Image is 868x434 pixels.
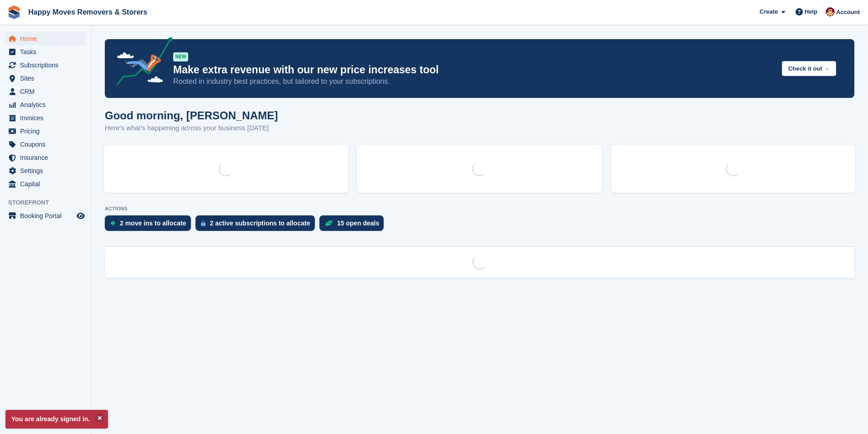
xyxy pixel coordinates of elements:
p: Rooted in industry best practices, but tailored to your subscriptions. [173,77,775,87]
a: menu [5,125,86,138]
a: menu [5,59,86,71]
span: Invoices [20,112,75,124]
img: deal-1b604bf984904fb50ccaf53a9ad4b4a5d6e5aea283cecdc64d6e3604feb123c2.svg [325,220,333,226]
span: CRM [20,85,75,98]
span: Create [760,7,778,16]
div: 2 active subscriptions to allocate [210,220,310,227]
img: stora-icon-8386f47178a22dfd0bd8f6a31ec36ba5ce8667c1dd55bd0f319d3a0aa187defe.svg [7,5,21,19]
a: menu [5,98,86,111]
span: Analytics [20,98,75,111]
span: Sites [20,72,75,85]
a: menu [5,32,86,45]
p: Make extra revenue with our new price increases tool [173,63,775,77]
span: Coupons [20,138,75,151]
img: Steven Fry [826,7,835,16]
a: menu [5,151,86,164]
a: 15 open deals [319,215,389,235]
span: Insurance [20,151,75,164]
a: menu [5,72,86,85]
p: Here's what's happening across your business [DATE] [105,123,278,133]
p: ACTIONS [105,206,854,212]
img: active_subscription_to_allocate_icon-d502201f5373d7db506a760aba3b589e785aa758c864c3986d89f69b8ff3... [201,220,205,226]
a: menu [5,112,86,124]
span: Storefront [8,198,91,207]
div: NEW [173,52,188,61]
span: Home [20,32,75,45]
img: move_ins_to_allocate_icon-fdf77a2bb77ea45bf5b3d319d69a93e2d87916cf1d5bf7949dd705db3b84f3ca.svg [110,220,115,226]
button: Check it out → [782,61,836,76]
div: 2 move ins to allocate [120,220,186,227]
a: Happy Moves Removers & Storers [25,5,151,20]
img: price-adjustments-announcement-icon-8257ccfd72463d97f412b2fc003d46551f7dbcb40ab6d574587a9cd5c0d94... [109,37,173,89]
h1: Good morning, [PERSON_NAME] [105,109,278,122]
span: Tasks [20,46,75,58]
span: Subscriptions [20,59,75,71]
span: Settings [20,164,75,177]
a: menu [5,138,86,151]
span: Booking Portal [20,209,75,222]
a: menu [5,46,86,58]
a: menu [5,164,86,177]
div: 15 open deals [337,220,380,227]
a: 2 move ins to allocate [105,215,195,235]
span: Capital [20,178,75,190]
span: Help [805,7,817,16]
a: 2 active subscriptions to allocate [195,215,319,235]
a: menu [5,85,86,98]
span: Pricing [20,125,75,138]
span: Account [836,8,860,17]
a: menu [5,178,86,190]
p: You are already signed in. [5,410,108,429]
a: menu [5,209,86,222]
a: Preview store [75,210,86,221]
